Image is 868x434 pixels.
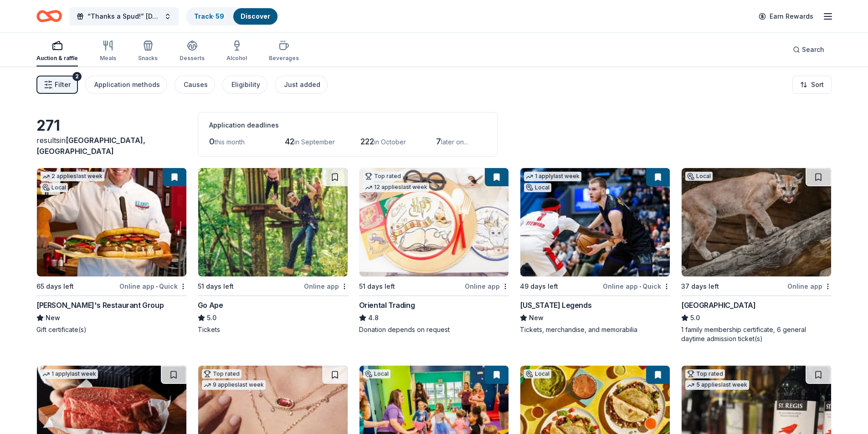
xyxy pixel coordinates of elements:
a: Track· 59 [194,12,224,20]
a: Earn Rewards [753,8,819,25]
button: Alcohol [226,36,247,66]
a: Image for Kenny's Restaurant Group2 applieslast weekLocal65 days leftOnline app•Quick[PERSON_NAME... [36,168,187,334]
div: 12 applies last week [363,183,429,192]
span: Filter [55,79,71,90]
div: [GEOGRAPHIC_DATA] [681,300,755,311]
button: Search [786,41,832,59]
div: Tickets, merchandise, and memorabilia [520,325,670,334]
button: Snacks [138,36,158,66]
div: Donation depends on request [359,325,509,334]
img: Image for Houston Zoo [682,168,831,276]
div: 2 [72,72,82,81]
a: Discover [241,12,270,20]
div: Alcohol [226,55,247,62]
a: Image for Go Ape51 days leftOnline appGo Ape5.0Tickets [198,168,348,334]
div: Online app [465,281,509,292]
img: Image for Kenny's Restaurant Group [37,168,186,276]
div: Top rated [363,172,403,181]
img: Image for Go Ape [198,168,348,276]
div: 51 days left [198,281,234,292]
span: New [529,312,544,323]
button: Desserts [180,36,205,66]
div: 51 days left [359,281,395,292]
div: 1 apply last week [524,172,581,181]
div: Online app Quick [603,281,670,292]
a: Image for Oriental TradingTop rated12 applieslast week51 days leftOnline appOriental Trading4.8Do... [359,168,509,334]
div: Auction & raffle [36,55,78,62]
button: Meals [100,36,116,66]
button: Filter2 [36,76,78,94]
span: in [36,136,145,156]
div: Desserts [180,55,205,62]
a: Home [36,5,62,27]
span: 5.0 [207,312,216,323]
div: Online app [304,281,348,292]
div: 5 applies last week [685,380,749,390]
span: this month [215,138,245,146]
div: 65 days left [36,281,74,292]
button: Sort [792,76,832,94]
div: Top rated [202,369,241,378]
button: “Thanks a Spud!” [DATE] Luncheon & Gift Giveaway [69,7,179,26]
span: in September [294,138,335,146]
button: Just added [275,76,328,94]
div: Application deadlines [209,120,486,131]
img: Image for Texas Legends [520,168,670,276]
div: Tickets [198,325,348,334]
a: Image for Houston ZooLocal37 days leftOnline app[GEOGRAPHIC_DATA]5.01 family membership certifica... [681,168,832,343]
div: 9 applies last week [202,380,266,390]
div: 1 family membership certificate, 6 general daytime admission ticket(s) [681,325,832,343]
button: Track· 59Discover [186,7,278,26]
div: Application methods [94,79,160,90]
div: 2 applies last week [41,172,104,181]
span: 5.0 [690,312,700,323]
span: New [46,312,60,323]
span: 0 [209,137,215,146]
span: 42 [285,137,294,146]
div: results [36,135,187,157]
div: Causes [184,79,208,90]
button: Auction & raffle [36,36,78,66]
span: 222 [360,137,374,146]
div: [PERSON_NAME]'s Restaurant Group [36,300,164,311]
span: Search [802,44,824,55]
div: 37 days left [681,281,719,292]
div: Gift certificate(s) [36,325,187,334]
button: Causes [175,76,215,94]
button: Beverages [269,36,299,66]
div: Local [363,369,390,378]
span: 7 [436,137,441,146]
span: later on... [441,138,468,146]
div: [US_STATE] Legends [520,300,591,311]
span: “Thanks a Spud!” [DATE] Luncheon & Gift Giveaway [87,11,160,22]
div: Local [41,183,68,192]
div: 49 days left [520,281,558,292]
div: Go Ape [198,300,223,311]
div: Local [524,369,551,378]
div: Snacks [138,55,158,62]
div: Just added [284,79,320,90]
span: in October [374,138,406,146]
img: Image for Oriental Trading [360,168,509,276]
div: Local [524,183,551,192]
div: Top rated [685,369,725,378]
a: Image for Texas Legends1 applylast weekLocal49 days leftOnline app•Quick[US_STATE] LegendsNewTick... [520,168,670,334]
div: 271 [36,117,187,135]
span: • [639,283,641,290]
button: Eligibility [222,76,267,94]
div: Eligibility [231,79,260,90]
div: 1 apply last week [41,369,98,379]
div: Beverages [269,55,299,62]
span: Sort [811,79,824,90]
div: Online app Quick [119,281,187,292]
div: Online app [787,281,832,292]
div: Meals [100,55,116,62]
span: • [156,283,158,290]
div: Local [685,172,713,181]
button: Application methods [85,76,167,94]
div: Oriental Trading [359,300,415,311]
span: 4.8 [368,312,379,323]
span: [GEOGRAPHIC_DATA], [GEOGRAPHIC_DATA] [36,136,145,156]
